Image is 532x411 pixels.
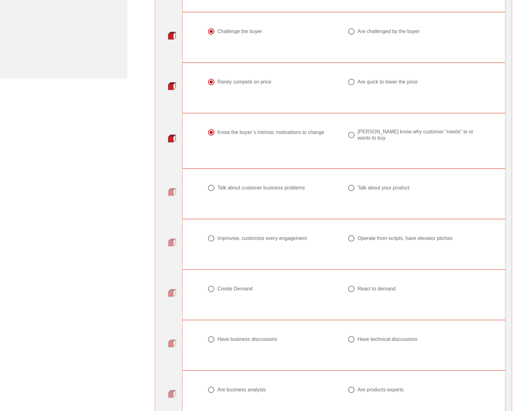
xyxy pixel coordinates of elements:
[217,286,253,292] div: Create Demand
[168,339,176,347] img: question-bullet.png
[358,235,453,241] div: Operate from scripts, have elevator pitches
[358,387,404,393] div: Are products experts
[168,188,176,196] img: question-bullet.png
[217,185,305,191] div: Talk about customer business problems
[358,336,417,342] div: Have technical discussions
[217,28,262,35] div: Challenge the buyer
[358,28,420,35] div: Are challenged by the buyer
[168,82,176,90] img: question-bullet-actve.png
[168,238,176,246] img: question-bullet.png
[358,185,409,191] div: Talk about your product
[168,289,176,297] img: question-bullet.png
[217,235,307,241] div: Improvise, customize every engagement
[358,79,418,85] div: Are quick to lower the price
[217,79,271,85] div: Rarely compete on price
[358,129,475,141] div: [PERSON_NAME] know why customer “needs” to or wants to buy
[168,134,176,142] img: question-bullet-actve.png
[358,286,396,292] div: React to demand
[217,336,277,342] div: Have business discussions
[217,387,266,393] div: Are business analysts
[168,31,176,40] img: question-bullet-actve.png
[168,390,176,398] img: question-bullet.png
[217,129,324,136] div: Know the buyer ́s intrinsic motivations to change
